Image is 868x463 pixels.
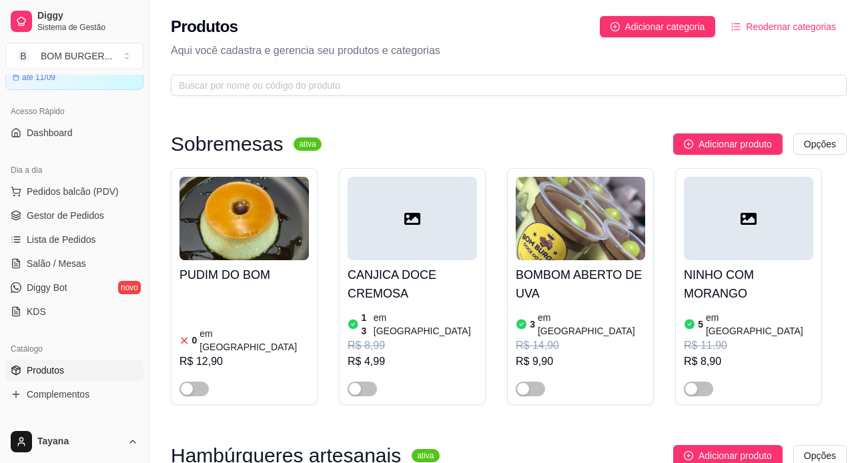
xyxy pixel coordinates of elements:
[516,266,645,303] h4: BOMBOM ABERTO DE UVA
[706,311,813,338] article: em [GEOGRAPHIC_DATA]
[27,281,67,294] span: Diggy Bot
[27,364,64,377] span: Produtos
[5,426,143,458] button: Tayana
[171,16,238,37] h2: Produtos
[793,133,847,155] button: Opções
[721,16,847,37] button: Reodernar categorias
[412,449,439,462] sup: ativa
[348,354,477,370] div: R$ 4,99
[374,311,477,338] article: em [GEOGRAPHIC_DATA]
[684,451,693,460] span: plus-circle
[538,311,645,338] article: em [GEOGRAPHIC_DATA]
[27,185,119,198] span: Pedidos balcão (PDV)
[27,126,73,139] span: Dashboard
[294,137,321,151] sup: ativa
[192,334,197,347] article: 0
[5,338,143,360] div: Catálogo
[171,136,283,152] h3: Sobremesas
[348,338,477,354] div: R$ 8,99
[5,253,143,274] a: Salão / Mesas
[699,137,772,151] span: Adicionar produto
[179,266,309,284] h4: PUDIM DO BOM
[179,177,309,260] img: product-image
[27,233,96,246] span: Lista de Pedidos
[746,19,836,34] span: Reodernar categorias
[5,43,143,69] button: Select a team
[5,181,143,202] button: Pedidos balcão (PDV)
[516,354,645,370] div: R$ 9,90
[699,448,772,463] span: Adicionar produto
[179,78,828,93] input: Buscar por nome ou código do produto
[516,177,645,260] img: product-image
[5,205,143,226] a: Gestor de Pedidos
[362,311,371,338] article: 13
[27,257,86,270] span: Salão / Mesas
[5,122,143,143] a: Dashboard
[179,354,309,370] div: R$ 12,90
[199,327,309,354] article: em [GEOGRAPHIC_DATA]
[5,5,143,37] a: DiggySistema de Gestão
[27,305,46,318] span: KDS
[27,388,89,401] span: Complementos
[684,266,813,303] h4: NINHO COM MORANGO
[22,72,55,83] article: até 11/09
[684,354,813,370] div: R$ 8,90
[17,49,30,63] span: B
[5,360,143,381] a: Produtos
[673,133,783,155] button: Adicionar produto
[37,436,122,448] span: Tayana
[625,19,705,34] span: Adicionar categoria
[5,277,143,298] a: Diggy Botnovo
[684,338,813,354] div: R$ 11,90
[530,318,535,331] article: 3
[41,49,112,63] div: BOM BURGER ...
[37,10,138,22] span: Diggy
[37,22,138,33] span: Sistema de Gestão
[27,209,104,222] span: Gestor de Pedidos
[610,22,620,31] span: plus-circle
[684,139,693,149] span: plus-circle
[804,137,836,151] span: Opções
[5,101,143,122] div: Acesso Rápido
[600,16,716,37] button: Adicionar categoria
[5,159,143,181] div: Dia a dia
[5,229,143,250] a: Lista de Pedidos
[804,448,836,463] span: Opções
[516,338,645,354] div: R$ 14,90
[5,301,143,322] a: KDS
[731,22,741,31] span: ordered-list
[698,318,703,331] article: 5
[171,43,847,59] p: Aqui você cadastra e gerencia seu produtos e categorias
[5,384,143,405] a: Complementos
[348,266,477,303] h4: CANJICA DOCE CREMOSA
